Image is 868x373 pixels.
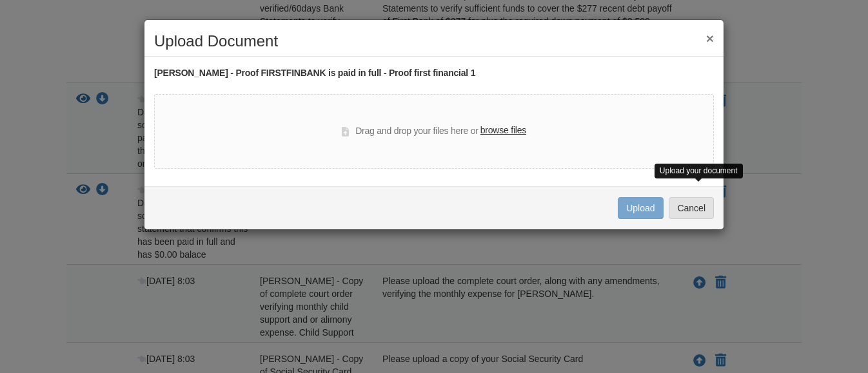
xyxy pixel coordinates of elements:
[154,33,714,50] h2: Upload Document
[706,32,714,45] button: ×
[154,66,714,81] div: [PERSON_NAME] - Proof FIRSTFINBANK is paid in full - Proof first financial 1
[342,124,526,139] div: Drag and drop your files here or
[618,197,663,219] button: Upload
[655,164,743,178] div: Upload your document
[669,197,714,219] button: Cancel
[480,124,526,138] label: browse files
